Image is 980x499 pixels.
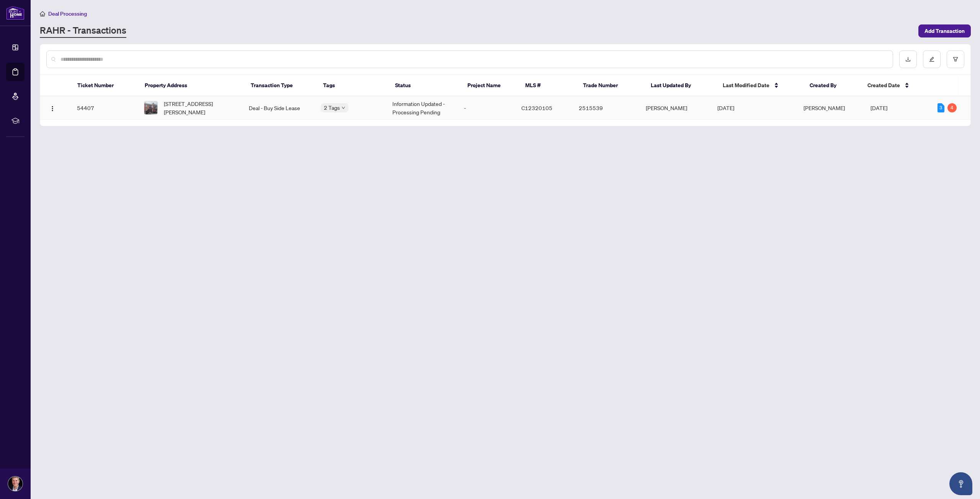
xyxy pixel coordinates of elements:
span: Deal Processing [48,10,87,17]
button: download [899,50,917,68]
th: Last Updated By [645,75,717,96]
div: 3 [938,103,944,112]
td: Deal - Buy Side Lease [243,96,314,120]
span: [PERSON_NAME] [804,104,845,111]
img: thumbnail-img [144,101,157,114]
td: 2515539 [573,96,640,120]
span: 2 Tags [324,103,340,112]
span: Created Date [867,81,900,89]
span: filter [953,57,958,62]
th: Tags [317,75,389,96]
button: edit [923,50,941,68]
span: C12320105 [521,104,552,111]
span: Add Transaction [924,25,965,37]
span: [DATE] [871,104,887,111]
img: Profile Icon [8,476,23,491]
span: home [40,11,45,16]
th: Transaction Type [245,75,317,96]
th: Project Name [461,75,519,96]
button: Open asap [949,472,972,495]
div: 4 [947,103,957,112]
span: Last Modified Date [723,81,769,89]
span: down [341,106,345,110]
a: RAHR - Transactions [40,24,126,38]
button: filter [947,50,964,68]
th: Created By [804,75,861,96]
span: download [905,57,911,62]
button: Logo [46,102,59,114]
td: [PERSON_NAME] [640,96,711,120]
img: logo [6,6,24,20]
th: Property Address [139,75,245,96]
th: Ticket Number [71,75,139,96]
button: Add Transaction [918,24,971,37]
th: Trade Number [577,75,644,96]
td: - [458,96,515,120]
td: 54407 [71,96,138,120]
span: [DATE] [717,104,734,111]
span: edit [929,57,934,62]
th: Created Date [861,75,929,96]
th: MLS # [519,75,577,96]
td: Information Updated - Processing Pending [386,96,458,120]
span: [STREET_ADDRESS][PERSON_NAME] [164,99,237,116]
img: Logo [49,106,56,112]
th: Status [389,75,461,96]
th: Last Modified Date [717,75,804,96]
